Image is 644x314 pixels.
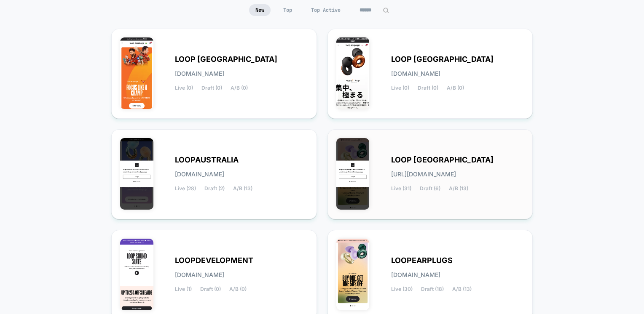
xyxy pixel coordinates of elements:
span: A/B (0) [231,85,248,91]
span: [URL][DOMAIN_NAME] [391,171,456,177]
span: [DOMAIN_NAME] [175,71,224,77]
span: LOOPAUSTRALIA [175,157,239,163]
span: Live (1) [175,286,192,292]
span: New [249,4,271,16]
span: [DOMAIN_NAME] [175,272,224,278]
img: LOOP_INDIA [120,37,153,109]
span: Draft (0) [201,85,222,91]
img: LOOPEARPLUGS [336,239,370,310]
span: [DOMAIN_NAME] [175,171,224,177]
span: [DOMAIN_NAME] [391,71,440,77]
span: Live (0) [175,85,193,91]
span: A/B (13) [449,186,468,192]
span: LOOP [GEOGRAPHIC_DATA] [391,157,494,163]
span: Live (0) [391,85,409,91]
img: LOOPAUSTRALIA [120,138,153,210]
span: Draft (6) [420,186,440,192]
span: Top Active [305,4,347,16]
span: Live (31) [391,186,411,192]
span: Draft (18) [421,286,444,292]
span: [DOMAIN_NAME] [391,272,440,278]
span: Top [277,4,298,16]
span: LOOP [GEOGRAPHIC_DATA] [391,56,494,62]
span: Live (30) [391,286,413,292]
span: LOOPEARPLUGS [391,258,453,263]
span: Draft (0) [418,85,438,91]
span: Draft (0) [200,286,221,292]
img: LOOP_JAPAN [336,37,370,109]
span: A/B (0) [229,286,247,292]
span: Draft (2) [204,186,225,192]
span: A/B (13) [452,286,472,292]
span: Live (28) [175,186,196,192]
img: LOOPDEVELOPMENT [120,239,153,310]
span: A/B (13) [233,186,252,192]
span: LOOP [GEOGRAPHIC_DATA] [175,56,277,62]
img: LOOP_UNITED_STATES [336,138,370,210]
span: A/B (0) [447,85,464,91]
span: LOOPDEVELOPMENT [175,258,253,263]
img: edit [383,7,389,13]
